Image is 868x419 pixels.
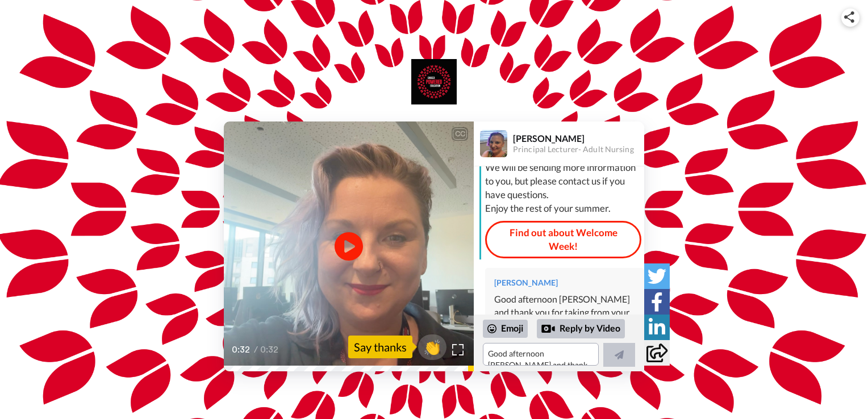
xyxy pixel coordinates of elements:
[453,128,467,140] div: CC
[513,145,644,154] div: Principal Lecturer- Adult Nursing
[537,319,625,338] div: Reply by Video
[348,336,412,358] div: Say thanks
[485,221,641,259] a: Find out about Welcome Week!
[494,277,635,288] div: [PERSON_NAME]
[232,343,252,357] span: 0:32
[260,343,280,357] span: 0:32
[418,338,446,356] span: 👏
[411,59,457,104] img: University of Bedfordshire logo
[418,334,446,360] button: 👏
[480,130,507,157] img: Profile Image
[844,11,854,23] img: ic_share.svg
[254,343,258,357] span: /
[452,344,464,355] img: Full screen
[541,322,555,336] div: Reply by Video
[513,133,644,144] div: [PERSON_NAME]
[483,320,528,338] div: Emoji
